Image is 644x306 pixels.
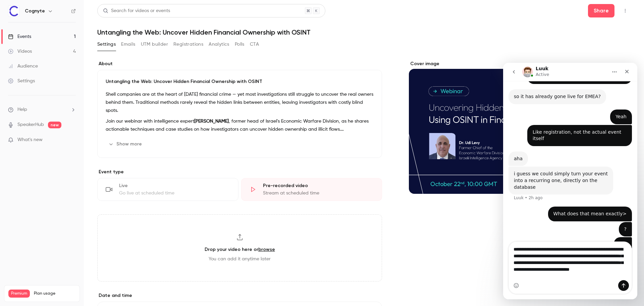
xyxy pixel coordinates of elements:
button: UTM builder [141,39,168,50]
button: Polls [235,39,245,50]
strong: [PERSON_NAME] [194,119,229,124]
button: Settings [97,39,116,50]
h6: Cognyte [25,8,45,14]
p: Event type [97,169,382,175]
a: SpeakerHub [17,121,44,128]
p: Join our webinar with intelligence expert , former head of Israel's Economic Warfare Division, as... [106,117,374,133]
div: Go live at scheduled time [119,190,230,196]
div: LiveGo live at scheduled time [97,178,238,201]
span: What's new [17,136,43,143]
span: Help [17,106,27,113]
div: Events [8,33,31,40]
p: Untangling the Web: Uncover Hidden Financial Ownership with OSINT [106,78,374,85]
button: Registrations [173,39,203,50]
button: Emails [121,39,135,50]
div: Search for videos or events [103,7,170,14]
div: Pre-recorded video [263,182,374,189]
span: Plan usage [34,291,75,296]
label: About [97,60,382,67]
span: Premium [8,290,30,298]
iframe: Intercom live chat [503,63,637,299]
p: Shell companies are at the heart of [DATE] financial crime — yet most investigations still strugg... [106,90,374,115]
img: Cognyte [8,6,19,16]
h3: Drop your video here or [205,246,275,253]
button: Share [588,4,614,17]
button: Show more [106,139,146,149]
h1: Untangling the Web: Uncover Hidden Financial Ownership with OSINT [97,28,631,36]
span: You can add it anytime later [209,256,271,262]
div: Live [119,182,230,189]
label: Cover image [409,60,631,67]
div: Stream at scheduled time [263,190,374,196]
div: Pre-recorded videoStream at scheduled time [241,178,382,201]
div: Audience [8,63,38,70]
div: Settings [8,78,35,84]
iframe: Noticeable Trigger [68,137,76,143]
label: Date and time [97,292,382,299]
span: new [48,122,61,128]
li: help-dropdown-opener [8,106,76,113]
section: Cover image [409,60,631,194]
div: Videos [8,48,32,55]
a: browse [258,247,275,252]
button: CTA [250,39,259,50]
button: Analytics [209,39,229,50]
